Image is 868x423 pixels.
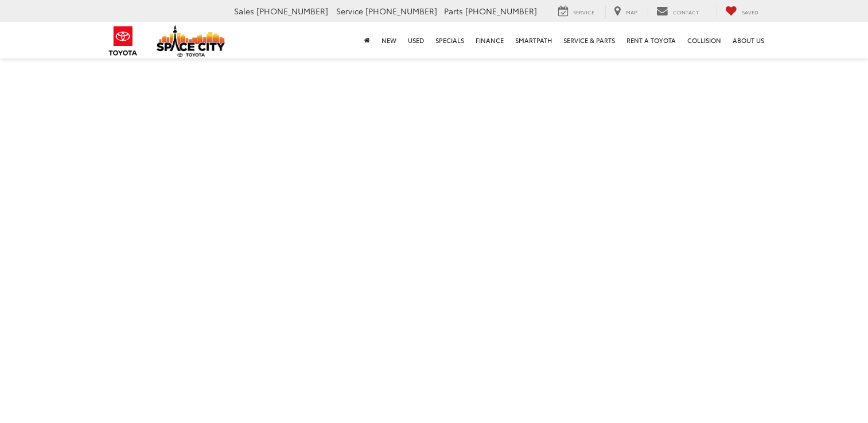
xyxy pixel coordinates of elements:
a: Contact [648,5,707,18]
a: Map [605,5,645,18]
a: Used [402,22,430,58]
a: SmartPath [509,22,558,58]
span: [PHONE_NUMBER] [365,5,437,17]
a: Home [359,22,376,58]
span: Contact [673,8,699,15]
a: New [376,22,402,58]
a: Service [550,5,603,18]
span: Service [573,8,594,15]
a: Service & Parts [558,22,621,58]
span: Sales [234,5,254,17]
span: Parts [444,5,463,17]
span: [PHONE_NUMBER] [256,5,328,17]
a: Finance [470,22,509,58]
img: Toyota [102,22,145,60]
span: Service [336,5,363,17]
a: Rent a Toyota [621,22,682,58]
img: Space City Toyota [157,25,225,57]
a: Specials [430,22,470,58]
span: [PHONE_NUMBER] [465,5,537,17]
span: Saved [742,8,758,15]
a: My Saved Vehicles [717,5,767,18]
a: About Us [727,22,770,58]
a: Collision [682,22,727,58]
span: Map [626,8,637,15]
